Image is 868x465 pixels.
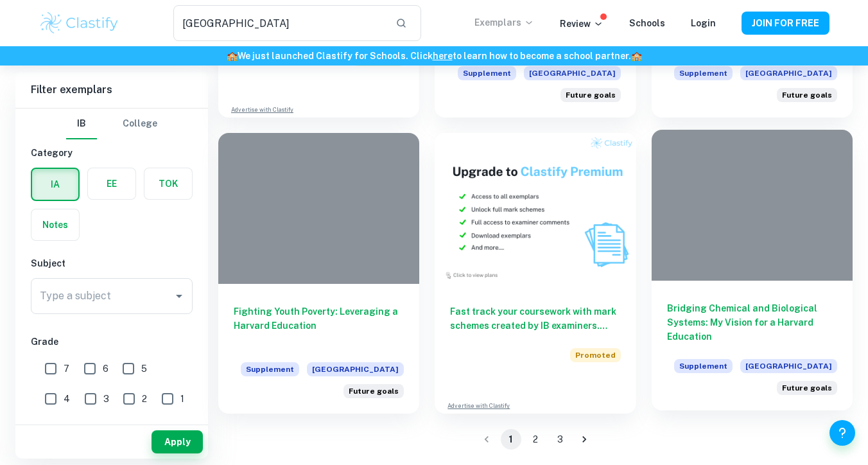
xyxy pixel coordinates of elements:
[123,109,157,139] button: College
[173,5,385,41] input: Search for any exemplars...
[3,49,865,63] h6: We just launched Clastify for Schools. Click to learn how to become a school partner.
[501,429,521,450] button: page 1
[777,381,837,395] div: How do you hope to use your Harvard education in the future?
[740,359,837,373] span: [GEOGRAPHIC_DATA]
[447,401,510,410] a: Advertise with Clastify
[88,168,135,199] button: EE
[574,429,595,450] button: Go to next page
[64,362,69,376] span: 7
[31,256,193,270] h6: Subject
[343,384,404,398] div: How do you hope to use your Harvard education in the future?
[349,385,399,397] span: Future goals
[103,392,109,406] span: 3
[32,169,78,200] button: IA
[307,362,404,376] span: [GEOGRAPHIC_DATA]
[829,420,855,446] button: Help and Feedback
[474,429,596,450] nav: pagination navigation
[15,72,208,108] h6: Filter exemplars
[218,133,419,414] a: Fighting Youth Poverty: Leveraging a Harvard EducationSupplement[GEOGRAPHIC_DATA]How do you hope ...
[777,88,837,102] div: How do you hope to use your Harvard education in the future?
[782,382,832,394] span: Future goals
[566,89,616,101] span: Future goals
[560,88,621,102] div: How do you hope to use your Harvard education in the future?
[458,66,516,80] span: Supplement
[180,392,184,406] span: 1
[433,51,453,61] a: here
[742,12,829,35] button: JOIN FOR FREE
[782,89,832,101] span: Future goals
[66,109,157,139] div: Filter type choice
[550,429,570,450] button: Go to page 3
[667,301,837,344] h6: Bridging Chemical and Biological Systems: My Vision for a Harvard Education
[234,304,404,347] h6: Fighting Youth Poverty: Leveraging a Harvard Education
[64,392,70,406] span: 4
[450,304,620,333] h6: Fast track your coursework with mark schemes created by IB examiners. Upgrade now
[31,209,79,240] button: Notes
[170,287,188,305] button: Open
[144,168,192,199] button: TOK
[142,392,147,406] span: 2
[152,430,203,453] button: Apply
[227,51,238,61] span: 🏫
[103,362,108,376] span: 6
[435,133,636,284] img: Thumbnail
[31,146,193,160] h6: Category
[231,105,293,114] a: Advertise with Clastify
[652,133,853,414] a: Bridging Chemical and Biological Systems: My Vision for a Harvard EducationSupplement[GEOGRAPHIC_...
[241,362,299,376] span: Supplement
[570,348,621,362] span: Promoted
[560,17,603,31] p: Review
[525,429,546,450] button: Go to page 2
[674,66,733,80] span: Supplement
[474,15,534,30] p: Exemplars
[39,10,120,36] img: Clastify logo
[674,359,733,373] span: Supplement
[629,18,665,28] a: Schools
[740,66,837,80] span: [GEOGRAPHIC_DATA]
[691,18,716,28] a: Login
[31,335,193,349] h6: Grade
[141,362,147,376] span: 5
[524,66,621,80] span: [GEOGRAPHIC_DATA]
[631,51,642,61] span: 🏫
[66,109,97,139] button: IB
